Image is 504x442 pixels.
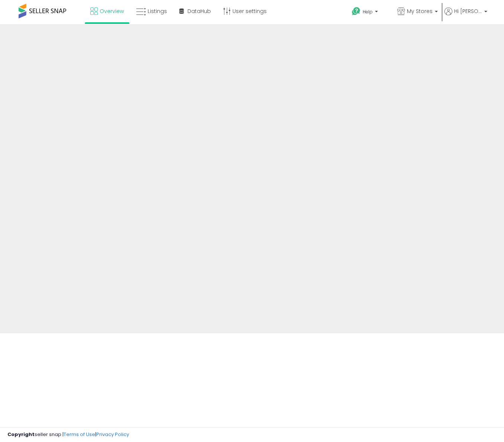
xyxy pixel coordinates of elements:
[351,7,361,16] i: Get Help
[346,1,391,24] a: Help
[454,7,482,15] span: Hi [PERSON_NAME]
[444,7,487,24] a: Hi [PERSON_NAME]
[100,7,124,15] span: Overview
[148,7,167,15] span: Listings
[187,7,211,15] span: DataHub
[363,9,373,15] span: Help
[407,7,433,15] span: My Stores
